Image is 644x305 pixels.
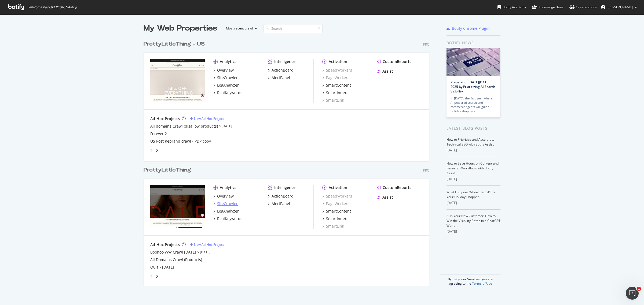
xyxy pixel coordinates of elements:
[150,265,174,270] a: Quiz - [DATE]
[626,287,639,300] iframe: Intercom live chat
[447,161,499,175] a: How to Save Hours on Content and Research Workflows with Botify Assist
[274,59,295,64] div: Intelligence
[217,75,238,80] div: SiteCrawler
[451,80,495,94] a: Prepare for [DATE][DATE] 2025 by Prioritizing AI Search Visibility
[326,83,351,88] div: SmartContent
[447,214,500,228] a: AI Is Your New Customer: How to Win the Visibility Battle in a ChatGPT World
[569,5,597,10] div: Organizations
[377,59,411,64] a: CustomReports
[322,98,344,103] a: SmartLink
[148,146,155,155] div: angle-left
[497,5,526,10] div: Botify Academy
[608,5,633,9] span: Martha Williams
[213,90,242,95] a: RealKeywords
[322,68,352,73] div: SpeedWorkers
[272,75,290,80] div: AlertPanel
[150,242,180,247] div: Ad-Hoc Projects
[447,190,495,199] a: What Happens When ChatGPT Is Your Holiday Shopper?
[150,116,180,121] div: Ad-Hoc Projects
[150,139,211,144] a: US Post Rebrand crawl - PDP copy
[217,68,234,73] div: Overview
[222,24,259,33] button: Most recent crawl
[447,40,500,46] div: Botify news
[532,5,563,10] div: Knowledge Base
[272,194,294,199] div: ActionBoard
[190,242,224,247] a: New Ad-Hoc Project
[217,83,239,88] div: LogAnalyzer
[423,168,429,173] div: Pro
[472,281,492,286] a: Terms of Use
[597,3,641,12] button: [PERSON_NAME]
[213,68,234,73] a: Overview
[377,195,393,200] a: Assist
[423,42,429,47] div: Pro
[637,287,641,291] span: 1
[144,166,193,174] a: PrettyLittleThing
[447,125,500,131] div: Latest Blog Posts
[447,137,495,147] a: How to Prioritize and Accelerate Technical SEO with Botify Assist
[222,124,232,128] a: [DATE]
[377,185,411,190] a: CustomReports
[194,116,224,121] div: New Ad-Hoc Project
[447,48,500,76] img: Prepare for Black Friday 2025 by Prioritizing AI Search Visibility
[220,59,236,64] div: Analytics
[447,26,490,31] a: Botify Chrome Plugin
[150,124,218,129] a: All domains Crawl (disallow products)
[155,148,159,153] div: angle-right
[28,5,77,9] span: Welcome back, [PERSON_NAME] !
[272,201,290,206] div: AlertPanel
[440,274,500,286] div: By using our Services, you are agreeing to the
[274,185,295,190] div: Intelligence
[329,185,347,190] div: Activation
[150,257,202,262] a: All Domains Crawl (Products)
[144,40,205,48] div: PrettyLittleThing - US
[382,69,393,74] div: Assist
[322,209,351,214] a: SmartContent
[377,69,393,74] a: Assist
[150,185,205,228] img: Prettylittlething.com
[217,201,238,206] div: SiteCrawler
[226,27,253,30] div: Most recent crawl
[213,216,242,221] a: RealKeywords
[150,250,196,255] a: Boohoo WW Crawl [DATE]
[326,216,347,221] div: SmartIndex
[144,40,207,48] a: PrettyLittleThing - US
[148,272,155,281] div: angle-left
[447,229,500,234] div: [DATE]
[213,209,239,214] a: LogAnalyzer
[217,209,239,214] div: LogAnalyzer
[322,90,347,95] a: SmartIndex
[150,59,205,102] img: prettylittlething.us
[322,224,344,229] a: SmartLink
[150,131,169,136] div: Forever 21
[451,96,496,113] div: In [DATE], the first year where AI-powered search and commerce agents will guide holiday shoppers…
[200,250,210,254] a: [DATE]
[144,23,217,34] div: My Web Properties
[447,200,500,205] div: [DATE]
[272,68,294,73] div: ActionBoard
[217,194,234,199] div: Overview
[213,194,234,199] a: Overview
[382,195,393,200] div: Assist
[322,201,349,206] a: PageWorkers
[268,75,290,80] a: AlertPanel
[322,216,347,221] a: SmartIndex
[322,194,352,199] a: SpeedWorkers
[447,148,500,153] div: [DATE]
[144,166,191,174] div: PrettyLittleThing
[326,90,347,95] div: SmartIndex
[217,216,242,221] div: RealKeywords
[452,26,490,31] div: Botify Chrome Plugin
[447,177,500,181] div: [DATE]
[144,34,434,286] div: grid
[322,83,351,88] a: SmartContent
[322,75,349,80] a: PageWorkers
